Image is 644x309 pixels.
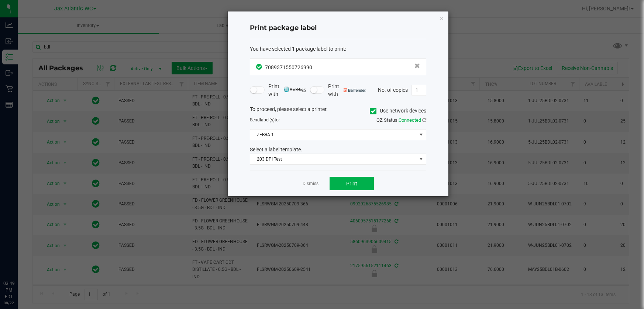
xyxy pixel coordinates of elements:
[378,87,408,93] span: No. of copies
[346,181,357,187] span: Print
[328,83,366,98] span: Print with
[284,87,306,92] img: mark_magic_cybra.png
[244,105,432,117] div: To proceed, please select a printer.
[250,130,417,140] span: ZEBRA-1
[260,117,275,122] span: label(s)
[250,45,426,53] div: :
[250,117,280,122] span: Send to:
[268,83,306,98] span: Print with
[250,46,345,52] span: You have selected 1 package label to print
[330,177,374,190] button: Print
[344,88,366,92] img: bartender.png
[250,23,426,33] h4: Print package label
[370,107,426,115] label: Use network devices
[399,117,421,123] span: Connected
[7,250,30,272] iframe: Resource center
[244,146,432,154] div: Select a label template.
[265,64,312,70] span: 7089371550726990
[250,154,417,164] span: 203 DPI Test
[256,63,263,71] span: In Sync
[376,117,426,123] span: QZ Status:
[303,181,318,187] a: Dismiss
